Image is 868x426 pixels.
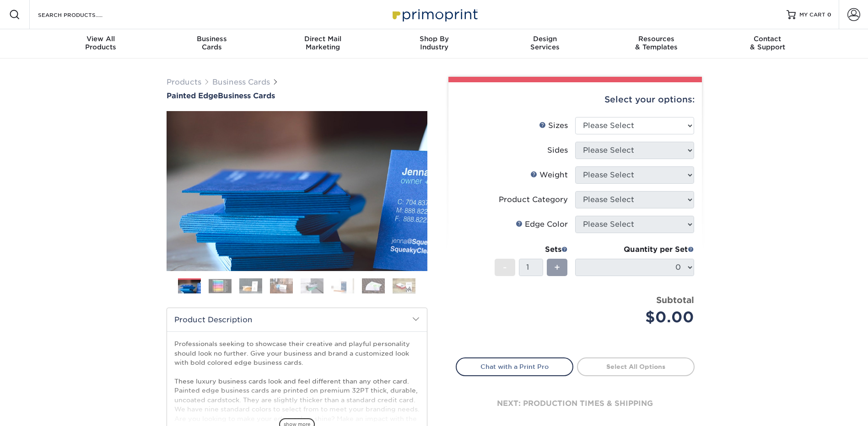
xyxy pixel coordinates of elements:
span: Design [490,35,601,43]
span: Painted Edge [167,91,218,100]
div: Industry [378,35,490,51]
div: & Support [712,35,823,51]
div: Marketing [267,35,378,51]
span: Resources [601,35,712,43]
div: Select your options: [456,82,695,117]
div: Weight [530,170,568,181]
span: View All [45,35,156,43]
a: BusinessCards [156,29,267,59]
span: - [503,261,507,274]
span: 0 [827,11,831,18]
img: Business Cards 04 [270,278,293,294]
img: Business Cards 07 [362,278,385,294]
div: $0.00 [582,306,694,328]
span: Shop By [378,35,490,43]
a: Business Cards [212,78,270,86]
a: DesignServices [490,29,601,59]
img: Business Cards 02 [209,279,232,293]
div: Sizes [539,120,568,131]
img: Business Cards 03 [239,278,262,294]
a: Direct MailMarketing [267,29,378,59]
span: Business [156,35,267,43]
img: Primoprint [388,5,480,24]
strong: Subtotal [656,295,694,305]
div: Cards [156,35,267,51]
div: Quantity per Set [575,244,694,255]
div: Products [45,35,156,51]
div: & Templates [601,35,712,51]
a: Chat with a Print Pro [456,357,573,376]
a: Products [167,78,201,86]
span: Contact [712,35,823,43]
div: Sides [547,145,568,156]
a: Contact& Support [712,29,823,59]
div: Product Category [499,194,568,205]
div: Sets [495,244,568,255]
a: Shop ByIndustry [378,29,490,59]
img: Business Cards 01 [178,275,201,298]
img: Business Cards 06 [331,278,354,294]
a: Resources& Templates [601,29,712,59]
a: Select All Options [577,357,695,376]
h2: Product Description [167,308,427,331]
img: Business Cards 05 [301,278,323,294]
img: Painted Edge 01 [167,61,427,321]
img: Business Cards 08 [393,278,415,294]
span: MY CART [799,11,825,19]
span: Direct Mail [267,35,378,43]
a: View AllProducts [45,29,156,59]
input: SEARCH PRODUCTS..... [37,9,126,20]
h1: Business Cards [167,91,427,100]
a: Painted EdgeBusiness Cards [167,91,427,100]
span: + [554,261,560,274]
div: Edge Color [516,219,568,230]
div: Services [490,35,601,51]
